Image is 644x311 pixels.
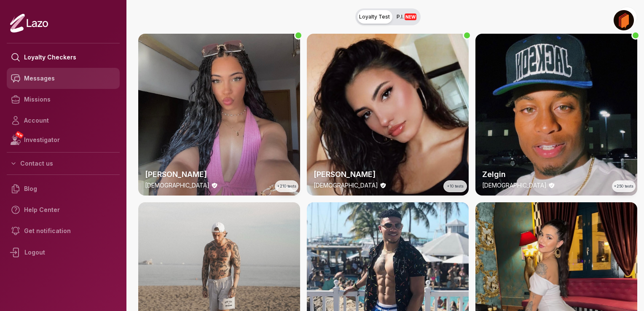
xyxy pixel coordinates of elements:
a: Blog [7,178,120,199]
a: Help Center [7,199,120,220]
span: NEW [405,13,416,20]
a: Missions [7,89,120,110]
h2: Zelgin [482,169,631,180]
span: NEW [15,131,24,139]
h2: [PERSON_NAME] [145,169,293,180]
span: +210 tests [277,183,296,189]
a: NEWInvestigator [7,131,120,149]
a: thumbchecker[PERSON_NAME][DEMOGRAPHIC_DATA]+210 tests [138,34,300,196]
img: checker [138,34,300,196]
h2: [PERSON_NAME] [314,169,462,180]
span: Loyalty Test [359,13,390,20]
a: Get notification [7,220,120,241]
span: +250 tests [614,183,633,189]
span: +10 tests [447,183,464,189]
div: Logout [7,241,120,263]
span: P.I. [397,13,416,20]
img: checker [307,34,469,196]
p: [DEMOGRAPHIC_DATA] [145,181,209,190]
p: [DEMOGRAPHIC_DATA] [314,181,378,190]
p: [DEMOGRAPHIC_DATA] [482,181,547,190]
a: thumbcheckerZelgin[DEMOGRAPHIC_DATA]+250 tests [475,34,637,196]
a: Messages [7,68,120,89]
a: thumbchecker[PERSON_NAME][DEMOGRAPHIC_DATA]+10 tests [307,34,469,196]
a: Account [7,110,120,131]
a: Loyalty Checkers [7,47,120,68]
img: checker [475,34,637,196]
button: Contact us [7,156,120,171]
